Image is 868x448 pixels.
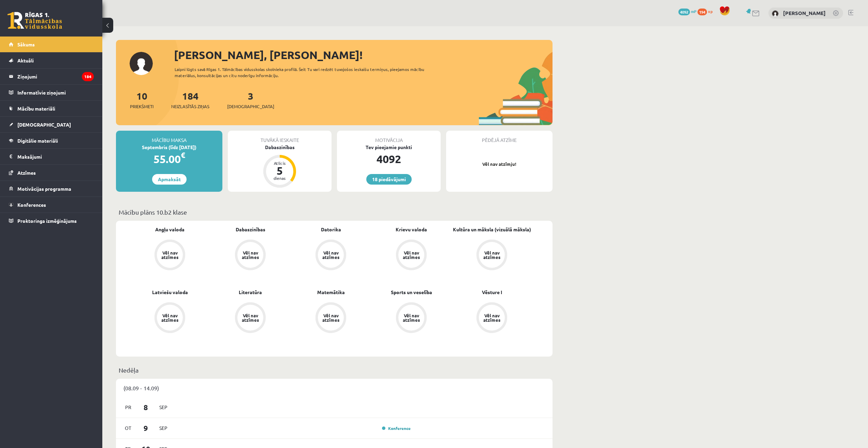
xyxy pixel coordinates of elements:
[772,10,779,17] img: Daniels Legzdiņš
[155,226,185,233] a: Angļu valoda
[116,131,222,144] div: Mācību maksa
[482,250,501,259] div: Vēl nav atzīmes
[9,69,94,84] a: Ziņojumi184
[135,402,157,413] span: 8
[130,90,153,110] a: 10Priekšmeti
[174,47,553,63] div: [PERSON_NAME], [PERSON_NAME]!
[697,9,707,15] span: 194
[391,289,432,296] a: Sports un veselība
[453,226,531,233] a: Kultūra un māksla (vizuālā māksla)
[269,161,290,165] div: Atlicis
[402,313,421,322] div: Vēl nav atzīmes
[9,149,94,164] a: Maksājumi
[321,313,340,322] div: Vēl nav atzīmes
[156,423,171,433] span: Sep
[337,144,441,151] div: Tev pieejamie punkti
[121,402,135,413] span: Pr
[321,250,340,259] div: Vēl nav atzīmes
[116,379,553,397] div: (08.09 - 14.09)
[17,138,58,144] span: Digitālie materiāli
[371,302,452,334] a: Vēl nav atzīmes
[17,170,36,176] span: Atzīmes
[8,12,62,29] a: Rīgas 1. Tālmācības vidusskola
[337,151,441,167] div: 4092
[210,302,291,334] a: Vēl nav atzīmes
[17,121,71,128] span: [DEMOGRAPHIC_DATA]
[181,150,185,160] span: €
[9,85,94,100] a: Informatīvie ziņojumi
[371,240,452,272] a: Vēl nav atzīmes
[382,425,411,431] a: Konference
[241,313,260,322] div: Vēl nav atzīmes
[9,165,94,180] a: Atzīmes
[452,302,532,334] a: Vēl nav atzīmes
[482,289,502,296] a: Vēsture I
[135,422,157,434] span: 9
[452,240,532,272] a: Vēl nav atzīmes
[9,181,94,197] a: Motivācijas programma
[171,90,209,110] a: 184Neizlasītās ziņas
[446,131,553,144] div: Pēdējā atzīme
[130,240,210,272] a: Vēl nav atzīmes
[152,174,187,185] a: Apmaksāt
[9,37,94,52] a: Sākums
[17,69,94,84] legend: Ziņojumi
[9,213,94,229] a: Proktoringa izmēģinājums
[210,240,291,272] a: Vēl nav atzīmes
[228,144,332,189] a: Dabaszinības Atlicis 5 dienas
[17,202,46,208] span: Konferences
[119,365,550,375] p: Nedēļa
[678,9,690,15] span: 4092
[228,131,332,144] div: Tuvākā ieskaite
[317,289,345,296] a: Matemātika
[9,101,94,116] a: Mācību materiāli
[130,302,210,334] a: Vēl nav atzīmes
[337,131,441,144] div: Motivācija
[402,250,421,259] div: Vēl nav atzīmes
[269,176,290,180] div: dienas
[396,226,427,233] a: Krievu valoda
[708,9,712,14] span: xp
[697,9,716,14] a: 194 xp
[116,151,222,167] div: 55.00
[678,9,696,14] a: 4092 mP
[175,66,437,78] div: Laipni lūgts savā Rīgas 1. Tālmācības vidusskolas skolnieka profilā. Šeit Tu vari redzēt tuvojošo...
[291,302,371,334] a: Vēl nav atzīmes
[9,197,94,213] a: Konferences
[227,90,274,110] a: 3[DEMOGRAPHIC_DATA]
[291,240,371,272] a: Vēl nav atzīmes
[17,105,55,112] span: Mācību materiāli
[17,218,77,224] span: Proktoringa izmēģinājums
[783,10,826,16] a: [PERSON_NAME]
[119,207,550,217] p: Mācību plāns 10.b2 klase
[228,144,332,151] div: Dabaszinības
[239,289,262,296] a: Literatūra
[171,103,209,110] span: Neizlasītās ziņas
[121,423,135,433] span: Ot
[450,161,549,168] p: Vēl nav atzīmju!
[227,103,274,110] span: [DEMOGRAPHIC_DATA]
[241,250,260,259] div: Vēl nav atzīmes
[366,174,412,185] a: 18 piedāvājumi
[130,103,153,110] span: Priekšmeti
[9,133,94,148] a: Digitālie materiāli
[691,9,696,14] span: mP
[269,165,290,176] div: 5
[160,250,179,259] div: Vēl nav atzīmes
[82,72,94,81] i: 184
[482,313,501,322] div: Vēl nav atzīmes
[9,117,94,132] a: [DEMOGRAPHIC_DATA]
[152,289,188,296] a: Latviešu valoda
[17,57,34,63] span: Aktuāli
[17,41,35,47] span: Sākums
[321,226,341,233] a: Datorika
[9,53,94,68] a: Aktuāli
[17,186,71,192] span: Motivācijas programma
[156,402,171,413] span: Sep
[116,144,222,151] div: Septembris (līdz [DATE])
[17,85,94,100] legend: Informatīvie ziņojumi
[160,313,179,322] div: Vēl nav atzīmes
[17,149,94,164] legend: Maksājumi
[236,226,265,233] a: Dabaszinības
